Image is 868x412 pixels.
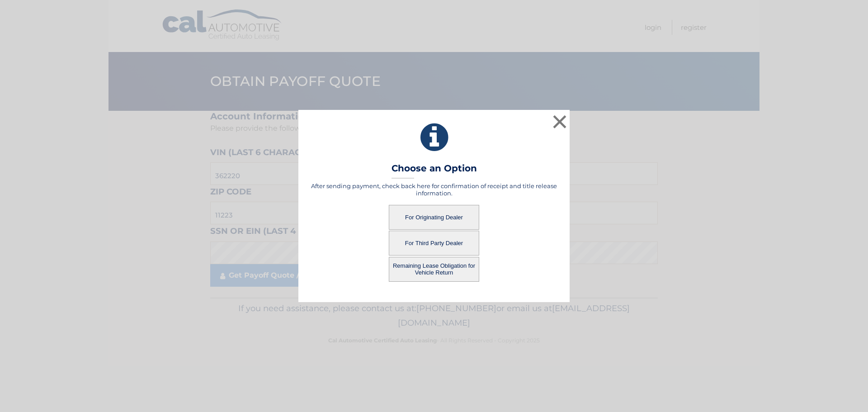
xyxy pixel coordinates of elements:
h3: Choose an Option [392,163,477,179]
button: Remaining Lease Obligation for Vehicle Return [389,257,479,282]
button: For Third Party Dealer [389,231,479,256]
h5: After sending payment, check back here for confirmation of receipt and title release information. [310,182,558,197]
button: × [551,113,569,131]
button: For Originating Dealer [389,205,479,230]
